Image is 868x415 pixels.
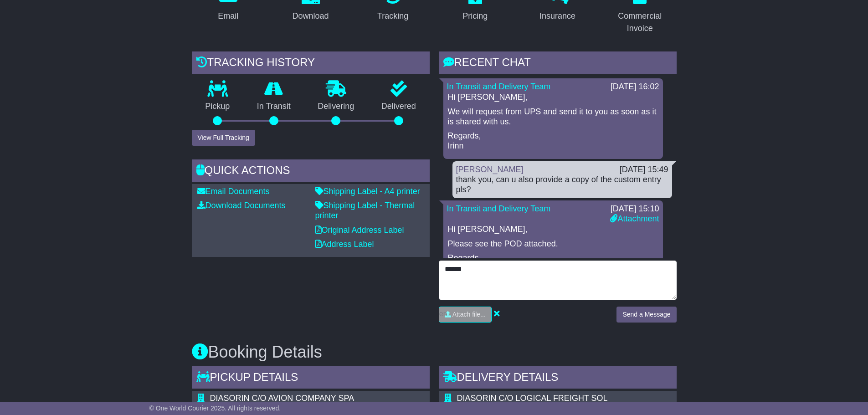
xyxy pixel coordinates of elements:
p: Regards, Irinn [448,253,658,273]
a: Attachment [610,214,659,223]
button: View Full Tracking [192,130,255,146]
a: Shipping Label - A4 printer [315,187,420,196]
div: Download [292,10,329,22]
p: Pickup [192,102,244,112]
div: Quick Actions [192,159,430,184]
div: Commercial Invoice [609,10,671,35]
div: thank you, can u also provide a copy of the custom entry pls? [456,175,668,195]
div: [DATE] 15:10 [610,204,659,214]
a: Shipping Label - Thermal printer [315,201,415,220]
div: Delivery Details [439,366,677,391]
button: Send a Message [616,307,676,323]
div: Tracking [377,10,408,22]
a: [PERSON_NAME] [456,165,524,174]
div: Tracking history [192,51,430,76]
span: DIASORIN C/O AVION COMPANY SPA [210,394,354,403]
h3: Booking Details [192,343,677,361]
p: In Transit [243,102,304,112]
p: Hi [PERSON_NAME], [448,92,658,102]
div: Email [218,10,238,22]
div: Pickup Details [192,366,430,391]
a: In Transit and Delivery Team [447,82,551,91]
a: In Transit and Delivery Team [447,204,551,213]
div: [DATE] 16:02 [611,82,659,92]
a: Original Address Label [315,225,404,235]
div: RECENT CHAT [439,51,677,76]
a: Download Documents [197,201,286,210]
div: Insurance [539,10,575,22]
div: Pricing [462,10,488,22]
span: DIASORIN C/O LOGICAL FREIGHT SOL [457,394,608,403]
span: © One World Courier 2025. All rights reserved. [149,405,281,412]
p: Hi [PERSON_NAME], [448,225,658,235]
p: Regards, Irinn [448,131,658,151]
p: We will request from UPS and send it to you as soon as it is shared with us. [448,107,658,127]
p: Delivered [368,102,430,112]
p: Delivering [304,102,368,112]
p: Please see the POD attached. [448,239,658,249]
div: [DATE] 15:49 [620,165,668,175]
a: Address Label [315,240,374,249]
a: Email Documents [197,187,270,196]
